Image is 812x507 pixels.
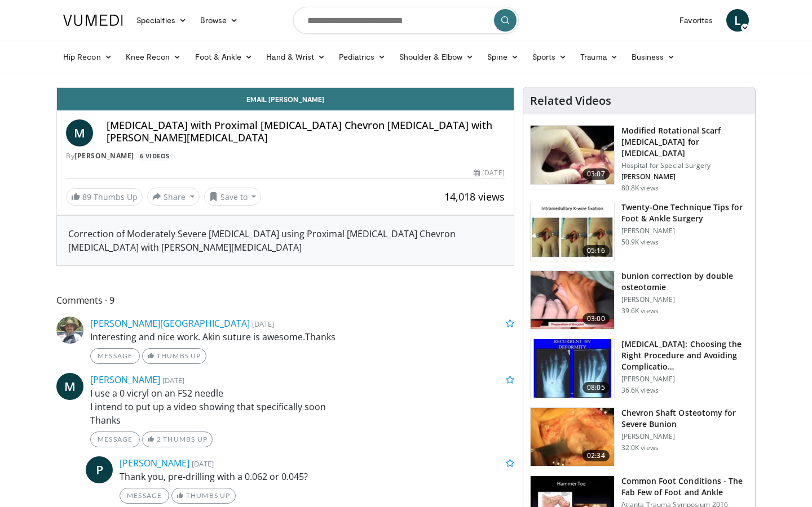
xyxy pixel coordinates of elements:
div: [DATE] [474,168,504,178]
a: Pediatrics [332,46,392,68]
small: [DATE] [192,459,214,469]
a: 03:07 Modified Rotational Scarf [MEDICAL_DATA] for [MEDICAL_DATA] Hospital for Special Surgery [P... [530,125,748,193]
span: 03:00 [582,313,610,324]
a: Foot & Ankle [188,46,260,68]
span: 02:34 [582,450,610,461]
a: M [66,119,93,146]
a: 02:34 Chevron Shaft Osteotomy for Severe Bunion [PERSON_NAME] 32.0K views [530,407,748,467]
p: [PERSON_NAME] [621,432,748,441]
a: [PERSON_NAME][GEOGRAPHIC_DATA] [90,317,250,330]
p: 39.6K views [621,306,659,315]
a: 6 Videos [136,151,173,161]
a: [PERSON_NAME] [90,373,160,386]
span: 05:16 [582,245,610,256]
p: 36.6K views [621,386,659,395]
button: Save to [204,188,262,206]
p: 32.0K views [621,443,659,452]
a: P [86,456,113,483]
a: 2 Thumbs Up [142,432,213,447]
img: 294729_0000_1.png.150x105_q85_crop-smart_upscale.jpg [531,271,614,330]
a: L [726,9,749,32]
p: 50.9K views [621,238,659,247]
small: [DATE] [252,319,274,329]
a: Trauma [573,46,625,68]
img: Avatar [56,317,83,344]
video-js: Video Player [57,87,514,88]
a: Spine [480,46,525,68]
div: Correction of Moderately Severe [MEDICAL_DATA] using Proximal [MEDICAL_DATA] Chevron [MEDICAL_DAT... [68,227,502,254]
span: 14,018 views [444,190,505,203]
a: Sports [526,46,574,68]
img: 3c75a04a-ad21-4ad9-966a-c963a6420fc5.150x105_q85_crop-smart_upscale.jpg [531,339,614,398]
a: Thumbs Up [142,348,206,364]
img: Scarf_Osteotomy_100005158_3.jpg.150x105_q85_crop-smart_upscale.jpg [531,126,614,184]
a: Specialties [130,9,193,32]
a: Message [90,432,140,447]
p: [PERSON_NAME] [621,375,748,384]
p: Interesting and nice work. Akin suture is awesome.Thanks [90,330,514,344]
span: 03:07 [582,168,610,180]
h4: Related Videos [530,94,611,108]
a: Message [120,488,169,504]
a: Hand & Wrist [259,46,332,68]
span: Comments 9 [56,293,514,308]
span: 08:05 [582,382,610,393]
a: Hip Recon [56,46,119,68]
a: Business [625,46,682,68]
p: 80.8K views [621,184,659,193]
h3: Common Foot Conditions - The Fab Few of Foot and Ankle [621,475,748,498]
p: Thank you, pre-drilling with a 0.062 or 0.045? [120,470,514,483]
a: Message [90,348,140,364]
span: 2 [157,435,161,443]
a: 89 Thumbs Up [66,188,143,206]
a: [PERSON_NAME] [74,151,134,161]
img: VuMedi Logo [63,15,123,26]
span: 89 [82,192,91,202]
a: Knee Recon [119,46,188,68]
h4: [MEDICAL_DATA] with Proximal [MEDICAL_DATA] Chevron [MEDICAL_DATA] with [PERSON_NAME][MEDICAL_DATA] [107,119,505,144]
a: 05:16 Twenty-One Technique Tips for Foot & Ankle Surgery [PERSON_NAME] 50.9K views [530,202,748,261]
img: sanhudo_chevron_3.png.150x105_q85_crop-smart_upscale.jpg [531,408,614,466]
h3: [MEDICAL_DATA]: Choosing the Right Procedure and Avoiding Complicatio… [621,339,748,372]
p: Hospital for Special Surgery [621,161,748,170]
a: [PERSON_NAME] [120,457,189,469]
input: Search topics, interventions [293,7,519,34]
a: Favorites [673,9,720,32]
p: I use a 0 vicryl on an FS2 needle I intend to put up a video showing that specifically soon Thanks [90,386,514,427]
h3: Twenty-One Technique Tips for Foot & Ankle Surgery [621,202,748,224]
h3: Chevron Shaft Osteotomy for Severe Bunion [621,407,748,430]
a: Shoulder & Elbow [392,46,480,68]
a: Email [PERSON_NAME] [57,88,514,110]
a: Browse [193,9,245,32]
p: [PERSON_NAME] [621,295,748,304]
img: 6702e58c-22b3-47ce-9497-b1c0ae175c4c.150x105_q85_crop-smart_upscale.jpg [531,202,614,261]
a: M [56,373,83,400]
h3: bunion correction by double osteotomie [621,270,748,293]
h3: Modified Rotational Scarf [MEDICAL_DATA] for [MEDICAL_DATA] [621,125,748,159]
div: By [66,151,505,161]
p: [PERSON_NAME] [621,172,748,181]
small: [DATE] [162,375,184,385]
a: Thumbs Up [171,488,235,504]
p: [PERSON_NAME] [621,226,748,235]
a: 03:00 bunion correction by double osteotomie [PERSON_NAME] 39.6K views [530,270,748,330]
button: Share [147,188,200,206]
a: 08:05 [MEDICAL_DATA]: Choosing the Right Procedure and Avoiding Complicatio… [PERSON_NAME] 36.6K ... [530,339,748,398]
